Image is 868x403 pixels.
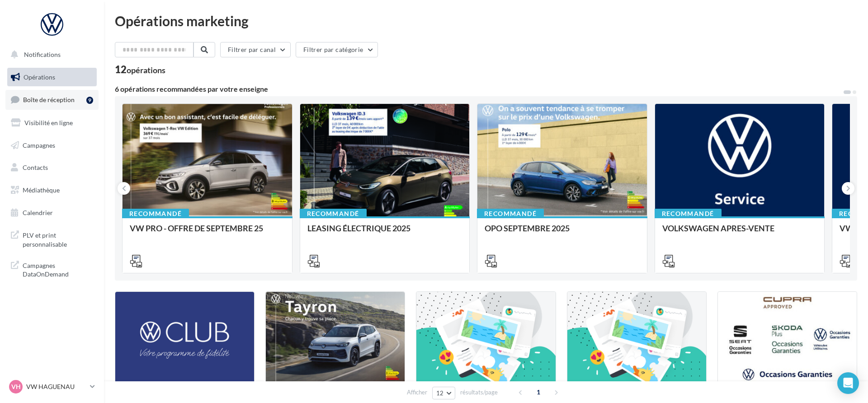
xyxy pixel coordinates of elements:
[5,225,99,252] a: PLV et print personnalisable
[460,388,498,397] span: résultats/page
[23,141,55,149] span: Campagnes
[24,119,73,127] span: Visibilité en ligne
[485,224,640,242] div: OPO SEPTEMBRE 2025
[662,224,817,242] div: VOLKSWAGEN APRES-VENTE
[296,42,378,57] button: Filtrer par catégorie
[23,229,93,248] span: PLV et print personnalisable
[5,113,99,132] a: Visibilité en ligne
[5,158,99,177] a: Contacts
[115,65,165,75] div: 12
[5,256,99,282] a: Campagnes DataOnDemand
[24,73,55,81] span: Opérations
[23,259,93,279] span: Campagnes DataOnDemand
[115,85,843,93] div: 6 opérations recommandées par votre enseigne
[23,186,60,194] span: Médiathèque
[23,164,48,171] span: Contacts
[477,209,544,219] div: Recommandé
[307,224,462,242] div: LEASING ÉLECTRIQUE 2025
[127,66,165,74] div: opérations
[220,42,291,57] button: Filtrer par canal
[531,385,546,399] span: 1
[5,181,99,200] a: Médiathèque
[130,224,285,242] div: VW PRO - OFFRE DE SEPTEMBRE 25
[115,14,857,28] div: Opérations marketing
[86,97,93,104] div: 9
[11,382,21,391] span: VH
[23,209,53,216] span: Calendrier
[122,209,189,219] div: Recommandé
[655,209,722,219] div: Recommandé
[5,203,99,222] a: Calendrier
[26,382,86,391] p: VW HAGUENAU
[407,388,427,397] span: Afficher
[5,136,99,155] a: Campagnes
[5,68,99,87] a: Opérations
[300,209,367,219] div: Recommandé
[837,372,859,394] div: Open Intercom Messenger
[436,389,444,397] span: 12
[23,96,75,103] span: Boîte de réception
[5,45,95,64] button: Notifications
[24,51,61,58] span: Notifications
[432,387,455,399] button: 12
[5,90,99,109] a: Boîte de réception9
[7,378,97,395] a: VH VW HAGUENAU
